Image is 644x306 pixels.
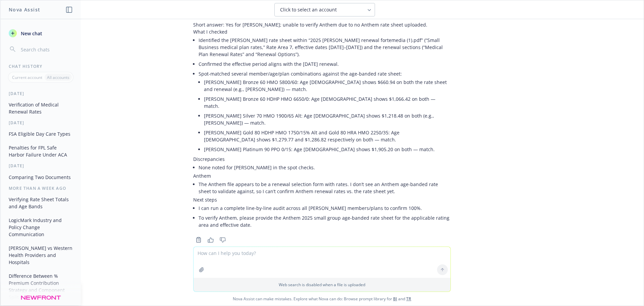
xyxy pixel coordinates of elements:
[198,282,446,288] p: Web search is disabled when a file is uploaded
[199,59,451,69] li: Confirmed the effective period aligns with the [DATE] renewal.
[199,179,451,196] li: The Anthem file appears to be a renewal selection form with rates. I don’t see an Anthem age-band...
[280,6,337,13] span: Click to select an account
[6,194,75,212] button: Verifying Rate Sheet Totals and Age Bands
[1,91,81,96] div: [DATE]
[12,75,42,80] p: Current account
[6,215,75,240] button: LogicMark Industry and Policy Change Communication
[193,172,451,179] p: Anthem
[6,172,75,183] button: Comparing Two Documents
[204,128,451,144] li: [PERSON_NAME] Gold 80 HDHP HMO 1750/15% Alt and Gold 80 HRA HMO 2250/35: Age [DEMOGRAPHIC_DATA] s...
[1,185,81,191] div: More than a week ago
[1,120,81,126] div: [DATE]
[199,69,451,156] li: Spot-matched several member/age/plan combinations against the age-banded rate sheet:
[9,6,40,13] h1: Nova Assist
[196,237,202,243] svg: Copy to clipboard
[6,128,75,139] button: FSA Eligible Day Care Types
[6,270,75,303] button: Difference Between % Premium Contribution Strategy and Component Split
[6,27,75,39] button: New chat
[204,144,451,154] li: [PERSON_NAME] Platinum 90 PPO 0/15: Age [DEMOGRAPHIC_DATA] shows $1,905.20 on both — match.
[19,30,42,37] span: New chat
[406,296,411,302] a: TR
[199,213,451,230] li: To verify Anthem, please provide the Anthem 2025 small group age-banded rate sheet for the applic...
[199,35,451,59] li: Identified the [PERSON_NAME] rate sheet within “2025 [PERSON_NAME] renewal fortemedia (1).pdf” (“...
[3,292,641,306] span: Nova Assist can make mistakes. Explore what Nova can do: Browse prompt library for and
[19,45,73,54] input: Search chats
[1,63,81,69] div: Chat History
[6,142,75,160] button: Penalties for FPL Safe Harbor Failure Under ACA
[193,28,451,35] p: What I checked
[193,196,451,203] p: Next steps
[393,296,397,302] a: BI
[204,77,451,94] li: [PERSON_NAME] Bronze 60 HMO 5800/60: Age [DEMOGRAPHIC_DATA] shows $660.94 on both the rate sheet ...
[199,163,451,172] li: None noted for [PERSON_NAME] in the spot checks.
[193,21,451,28] p: Short answer: Yes for [PERSON_NAME]; unable to verify Anthem due to no Anthem rate sheet uploaded.
[6,243,75,268] button: [PERSON_NAME] vs Western Health Providers and Hospitals
[204,111,451,128] li: [PERSON_NAME] Silver 70 HMO 1900/65 Alt: Age [DEMOGRAPHIC_DATA] shows $1,218.48 on both (e.g., [P...
[193,156,451,163] p: Discrepancies
[274,3,375,16] button: Click to select an account
[6,99,75,117] button: Verification of Medical Renewal Rates
[217,235,228,245] button: Thumbs down
[47,75,69,80] p: All accounts
[1,163,81,169] div: [DATE]
[204,94,451,111] li: [PERSON_NAME] Bronze 60 HDHP HMO 6650/0: Age [DEMOGRAPHIC_DATA] shows $1,066.42 on both — match.
[199,203,451,213] li: I can run a complete line-by-line audit across all [PERSON_NAME] members/plans to confirm 100%.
